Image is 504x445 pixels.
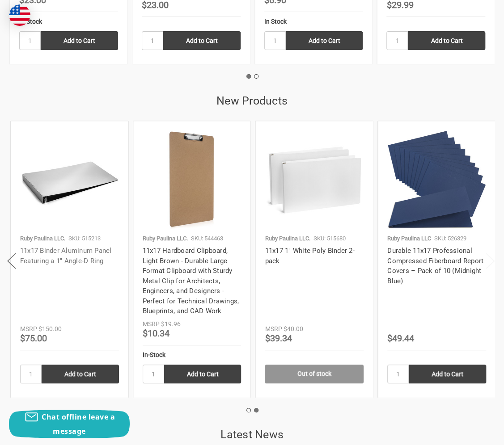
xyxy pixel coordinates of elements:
[143,234,188,243] p: Ruby Paulina LLC.
[20,234,65,243] p: Ruby Paulina LLC.
[254,408,258,412] button: 2 of 2
[143,350,241,360] div: In-Stock
[9,410,130,438] button: Chat offline leave a message
[9,4,30,26] img: duty and tax information for United States
[143,328,169,339] span: $10.34
[387,234,431,243] p: Ruby Paulina LLC
[283,325,303,332] span: $40.00
[265,324,282,334] div: MSRP
[481,248,499,275] button: Next
[143,247,239,315] a: 11x17 Hardboard Clipboard, Light Brown - Durable Large Format Clipboard with Sturdy Metal Clip fo...
[265,247,354,265] a: 11x17 1" White Poly Binder 2-pack
[9,426,495,443] h2: Latest News
[254,74,258,79] button: 2 of 2
[161,320,181,327] span: $19.96
[246,408,251,412] button: 1 of 2
[265,365,364,383] a: Out of stock
[42,365,119,383] input: Add to Cart
[387,333,414,344] span: $49.44
[20,130,119,229] img: 11x17 Binder Aluminum Panel Featuring a 1" Angle-D Ring
[143,319,160,329] div: MSRP
[265,234,310,243] p: Ruby Paulina LLC.
[286,31,363,50] input: Add to Cart
[387,130,486,229] img: Durable 11x17 Professional Compressed Fiberboard Report Covers – Pack of 10 (Midnight Blue)
[264,17,363,26] div: In Stock
[20,247,112,265] a: 11x17 Binder Aluminum Panel Featuring a 1" Angle-D Ring
[387,247,483,285] a: Durable 11x17 Professional Compressed Fiberboard Report Covers – Pack of 10 (Midnight Blue)
[265,130,364,229] img: 11x17 1" White Poly Binder 2-pack
[41,31,118,50] input: Add to Cart
[68,234,101,243] p: SKU: 515213
[313,234,345,243] p: SKU: 515680
[42,412,115,436] span: Chat offline leave a message
[9,92,495,109] h2: New Products
[408,31,485,50] input: Add to Cart
[246,74,251,79] button: 1 of 2
[143,130,241,229] img: 11x17 Hardboard Clipboard | Durable, Professional Clipboard for Architects & Engineers
[164,365,241,383] input: Add to Cart
[265,333,292,344] span: $39.34
[434,234,466,243] p: SKU: 526329
[191,234,223,243] p: SKU: 544463
[163,31,241,50] input: Add to Cart
[38,325,62,332] span: $150.00
[20,333,47,344] span: $75.00
[3,248,21,275] button: Previous
[409,365,486,383] input: Add to Cart
[19,17,118,26] div: In-Stock
[20,324,37,334] div: MSRP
